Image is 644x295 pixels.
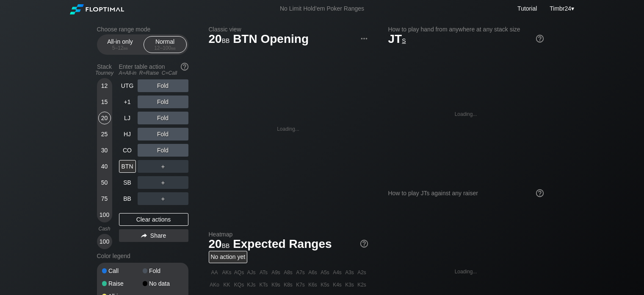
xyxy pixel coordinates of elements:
a: Tutorial [517,5,537,12]
img: share.864f2f62.svg [141,233,147,238]
div: AJs [246,267,257,278]
span: bb [222,240,230,250]
div: AKs [221,267,233,278]
div: K3s [344,279,356,291]
div: No action yet [209,251,248,263]
div: BTN [119,160,136,173]
span: JT [388,32,406,45]
div: Fold [138,128,188,140]
span: bb [222,35,230,45]
img: help.32db89a4.svg [180,62,189,71]
div: 75 [98,192,111,205]
div: K4s [332,279,343,291]
div: How to play JTs against any raiser [388,190,544,197]
div: 12 [98,79,111,92]
div: ATs [258,267,270,278]
div: No Limit Hold’em Poker Ranges [267,5,377,14]
div: 20 [98,112,111,124]
span: s [402,35,406,45]
div: Tourney [94,70,116,76]
div: +1 [119,96,136,108]
span: Timbr24 [550,5,571,12]
div: 50 [98,176,111,189]
h2: Choose range mode [97,26,188,33]
div: K5s [319,279,331,291]
div: Enter table action [119,60,188,79]
div: BB [119,192,136,205]
div: Share [119,229,188,242]
div: Call [102,268,143,274]
h2: Heatmap [209,231,368,238]
img: help.32db89a4.svg [535,188,544,198]
div: AQs [233,267,245,278]
div: K9s [270,279,282,291]
div: AA [209,267,221,278]
div: Loading... [277,126,299,132]
div: Cash [94,226,116,232]
div: 15 [98,96,111,108]
div: Fold [143,268,183,274]
span: 20 [207,238,231,252]
img: help.32db89a4.svg [535,34,544,43]
h2: How to play hand from anywhere at any stack size [388,26,544,33]
div: A3s [344,267,356,278]
div: Normal [146,37,185,53]
div: 12 – 100 [147,45,183,51]
div: LJ [119,112,136,124]
div: SB [119,176,136,189]
div: 100 [98,208,111,221]
div: No data [143,281,183,287]
div: 30 [98,144,111,157]
div: Clear actions [119,213,188,226]
div: ＋ [138,160,188,173]
div: KJs [246,279,257,291]
img: ellipsis.fd386fe8.svg [359,34,369,43]
span: bb [124,45,128,51]
div: KK [221,279,233,291]
div: KQs [233,279,245,291]
div: K7s [295,279,307,291]
div: 5 – 12 [102,45,138,51]
div: 25 [98,128,111,140]
div: Fold [138,79,188,92]
span: bb [171,45,176,51]
div: HJ [119,128,136,140]
div: A6s [307,267,319,278]
div: ＋ [138,192,188,205]
div: Fold [138,96,188,108]
span: 20 [207,33,231,47]
div: K8s [282,279,294,291]
div: ＋ [138,176,188,189]
div: K6s [307,279,319,291]
div: A9s [270,267,282,278]
div: ▾ [547,4,575,13]
div: Stack [94,60,116,79]
div: K2s [356,279,368,291]
div: AKo [209,279,221,291]
div: A2s [356,267,368,278]
div: A7s [295,267,307,278]
div: UTG [119,79,136,92]
img: Floptimal logo [70,4,124,14]
h2: Classic view [209,26,368,33]
img: help.32db89a4.svg [359,239,369,248]
div: Loading... [455,269,477,275]
div: All-in only [101,37,140,53]
div: Color legend [97,249,188,263]
div: A=All-in R=Raise C=Call [119,70,188,76]
div: Fold [138,144,188,157]
div: A8s [282,267,294,278]
div: 100 [98,235,111,248]
div: Loading... [455,111,477,117]
div: A5s [319,267,331,278]
div: KTs [258,279,270,291]
div: Raise [102,281,143,287]
div: CO [119,144,136,157]
h1: Expected Ranges [209,237,368,251]
div: 40 [98,160,111,173]
span: BTN Opening [232,33,310,47]
div: Fold [138,112,188,124]
div: A4s [332,267,343,278]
